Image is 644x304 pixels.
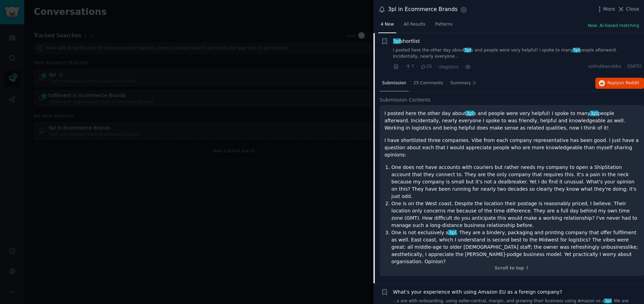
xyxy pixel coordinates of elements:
span: 3pl [466,111,474,116]
button: More [596,6,615,13]
span: Close [626,6,639,13]
a: Patterns [433,19,455,33]
span: Submission Contents [380,96,431,104]
span: 3pl [590,111,598,116]
button: Close [617,6,639,13]
a: What's your experience with using Amazon EU as a foreign company? [393,288,562,296]
span: [DATE] [627,64,642,70]
span: 3pl [604,298,612,303]
p: I have shortlisted three companies. Vibe from each company representative has been good. I just h... [384,137,639,159]
span: More [603,6,615,13]
button: New: AI-based matching [588,23,639,29]
span: shortlist [393,38,420,45]
p: I posted here the other day about s and people were very helpful! I spoke to many people afterwar... [384,110,639,132]
span: 4 New [381,21,394,28]
div: Scroll to top ↑ [384,265,639,272]
span: on Reddit [619,80,639,85]
a: 3plshortlist [393,38,420,45]
span: 7 [405,64,414,70]
span: Patterns [435,21,452,28]
span: Reply [607,80,639,86]
span: · [461,63,462,70]
span: 3pl [464,48,471,53]
span: 25 [420,64,432,70]
span: · [417,63,418,70]
li: One is on the West coast. Despite the location their postage is reasonably priced, I believe. The... [391,200,639,229]
span: All Results [403,21,425,28]
span: 25 Comments [413,80,443,86]
span: Submission [382,80,406,86]
button: Replyon Reddit [595,78,644,89]
span: · [434,63,436,70]
li: One does not have accounts with couriers but rather needs my company to open a ShipStation accoun... [391,164,639,200]
span: 3pl [392,38,401,44]
span: · [401,63,403,70]
span: 3pl [573,48,580,53]
div: 3pl in Ecommerce Brands [388,5,458,14]
a: I posted here the other day about3pls and people were very helpful! I spoke to many3plpeople afte... [393,47,642,59]
span: 3pl [448,230,457,235]
a: All Results [401,19,428,33]
span: Summary [450,80,471,86]
span: u/shubbanubba [588,64,621,70]
span: · [624,64,625,70]
li: One is not exclusively a . They are a bindery, packaging and printing company that offer fulfilme... [391,229,639,265]
span: r/logistics [438,65,459,69]
a: 4 New [378,19,396,33]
